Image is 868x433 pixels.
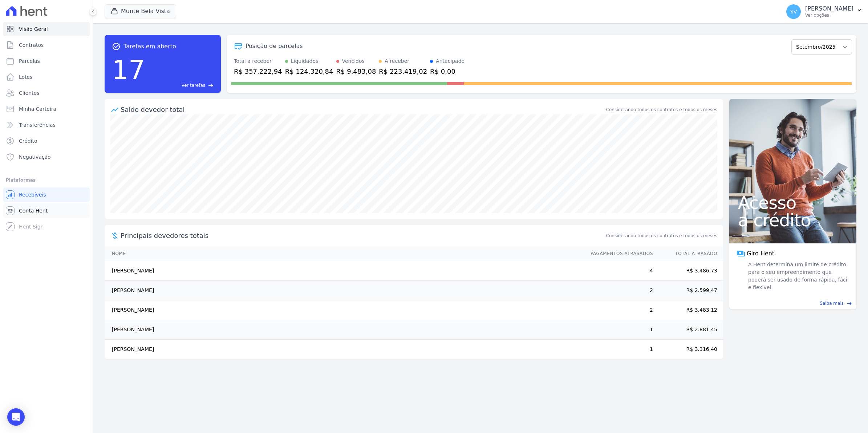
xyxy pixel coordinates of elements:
[606,106,717,113] div: Considerando todos os contratos e todos os meses
[847,301,852,306] span: east
[105,281,584,300] td: [PERSON_NAME]
[19,57,40,65] span: Parcelas
[19,191,46,198] span: Recebíveis
[3,134,90,148] a: Crédito
[121,105,605,114] div: Saldo devedor total
[112,42,121,51] span: task_alt
[653,320,723,340] td: R$ 2.881,45
[747,249,774,258] span: Giro Hent
[291,57,319,65] div: Liquidados
[653,246,723,261] th: Total Atrasado
[3,70,90,84] a: Lotes
[738,194,848,211] span: Acesso
[19,207,48,214] span: Conta Hent
[780,1,868,22] button: SV [PERSON_NAME] Ver opções
[105,340,584,359] td: [PERSON_NAME]
[430,66,465,76] div: R$ 0,00
[584,261,653,281] td: 4
[747,261,849,291] span: A Hent determina um limite de crédito para o seu empreendimento que poderá ser usado de forma ráp...
[105,300,584,320] td: [PERSON_NAME]
[19,89,39,97] span: Clientes
[19,153,51,161] span: Negativação
[112,51,145,89] div: 17
[653,340,723,359] td: R$ 3.316,40
[379,66,427,76] div: R$ 223.419,02
[584,246,653,261] th: Pagamentos Atrasados
[234,66,282,76] div: R$ 357.222,94
[805,12,853,18] p: Ver opções
[584,340,653,359] td: 1
[123,42,176,51] span: Tarefas em aberto
[653,300,723,320] td: R$ 3.483,12
[385,57,409,65] div: A receber
[653,261,723,281] td: R$ 3.486,73
[121,231,605,240] span: Principais devedores totais
[105,4,176,18] button: Munte Bela Vista
[820,300,844,307] span: Saiba mais
[182,82,205,89] span: Ver tarefas
[19,25,48,33] span: Visão Geral
[19,105,56,113] span: Minha Carteira
[3,150,90,164] a: Negativação
[584,300,653,320] td: 2
[790,9,797,14] span: SV
[7,408,25,426] div: Open Intercom Messenger
[3,187,90,202] a: Recebíveis
[805,5,853,12] p: [PERSON_NAME]
[3,118,90,132] a: Transferências
[734,300,852,307] a: Saiba mais east
[234,57,282,65] div: Total a receber
[738,211,848,229] span: a crédito
[19,41,44,49] span: Contratos
[19,121,56,129] span: Transferências
[148,82,214,89] a: Ver tarefas east
[3,22,90,36] a: Visão Geral
[3,54,90,68] a: Parcelas
[6,176,87,185] div: Plataformas
[3,86,90,100] a: Clientes
[105,320,584,340] td: [PERSON_NAME]
[584,320,653,340] td: 1
[19,137,37,145] span: Crédito
[584,281,653,300] td: 2
[3,38,90,52] a: Contratos
[208,83,214,88] span: east
[19,73,33,81] span: Lotes
[653,281,723,300] td: R$ 2.599,47
[246,42,303,50] div: Posição de parcelas
[606,232,717,239] span: Considerando todos os contratos e todos os meses
[105,261,584,281] td: [PERSON_NAME]
[3,102,90,116] a: Minha Carteira
[3,203,90,218] a: Conta Hent
[436,57,465,65] div: Antecipado
[285,66,333,76] div: R$ 124.320,84
[105,246,584,261] th: Nome
[336,66,376,76] div: R$ 9.483,08
[342,57,365,65] div: Vencidos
